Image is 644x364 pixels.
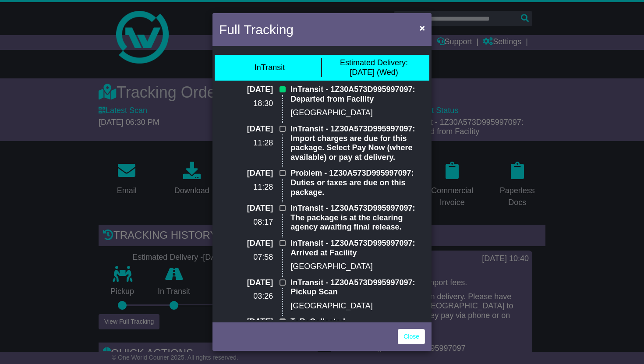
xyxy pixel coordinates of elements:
[219,169,273,178] p: [DATE]
[219,124,273,134] p: [DATE]
[340,58,408,77] div: [DATE] (Wed)
[219,253,273,262] p: 07:58
[415,19,429,37] button: Close
[420,23,425,33] span: ×
[290,262,425,272] p: [GEOGRAPHIC_DATA]
[290,169,425,197] p: Problem - 1Z30A573D995997097: Duties or taxes are due on this package.
[219,292,273,301] p: 03:26
[219,239,273,248] p: [DATE]
[290,85,425,104] p: InTransit - 1Z30A573D995997097: Departed from Facility
[290,239,425,258] p: InTransit - 1Z30A573D995997097: Arrived at Facility
[290,204,425,232] p: InTransit - 1Z30A573D995997097: The package is at the clearing agency awaiting final release.
[290,108,425,118] p: [GEOGRAPHIC_DATA]
[290,124,425,162] p: InTransit - 1Z30A573D995997097: Import charges are due for this package. Select Pay Now (where av...
[219,138,273,148] p: 11:28
[219,204,273,213] p: [DATE]
[219,317,273,327] p: [DATE]
[340,58,408,67] span: Estimated Delivery:
[290,317,425,355] p: ToBeCollected - 1Z30A573D995997097: Shipper created a label, UPS has not received the package yet.
[219,278,273,288] p: [DATE]
[219,20,294,39] h4: Full Tracking
[219,183,273,192] p: 11:28
[219,218,273,227] p: 08:17
[398,329,425,344] a: Close
[255,63,285,73] div: InTransit
[290,301,425,311] p: [GEOGRAPHIC_DATA]
[219,85,273,95] p: [DATE]
[290,278,425,297] p: InTransit - 1Z30A573D995997097: Pickup Scan
[219,99,273,109] p: 18:30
